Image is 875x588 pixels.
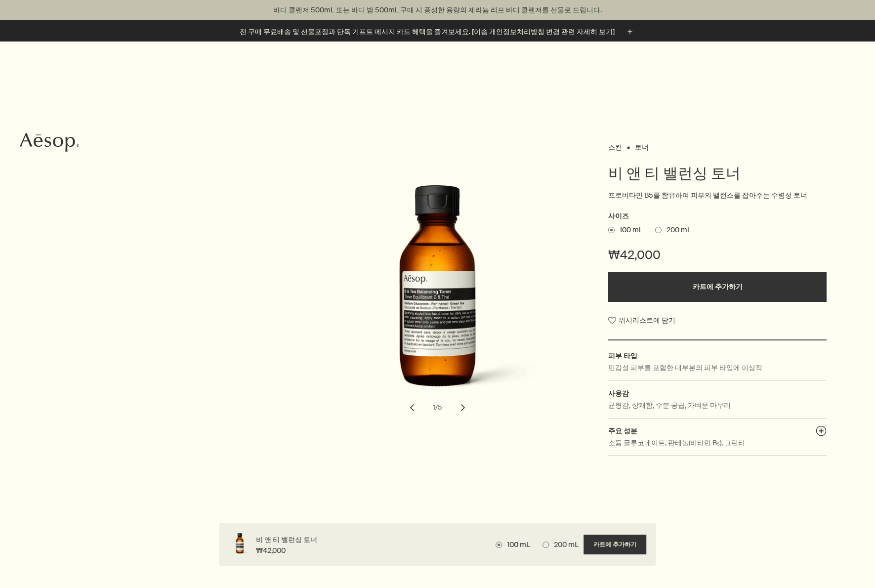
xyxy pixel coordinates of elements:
[615,225,643,235] span: 100 mL
[635,143,649,148] a: 토너
[256,535,317,545] span: 비 앤 티 밸런싱 토너
[20,132,79,152] svg: Aesop
[10,5,865,15] p: 바디 클렌저 500mL 또는 바디 밤 500mL 구매 시 풍성한 용량의 제라늄 리프 바디 클렌저를 선물로 드립니다.
[240,26,635,38] button: 전 구매 무료배송 및 선물포장과 단독 기프트 메시지 카드 혜택을 즐겨보세요. [이솝 개인정보처리방침 변경 관련 자세히 보기]
[608,426,637,435] span: 주요 성분
[549,540,579,549] span: 200 mL
[608,272,827,302] button: 카트에 추가하기 - ₩42,000
[608,312,675,330] button: 위시리스트에 담기
[452,397,474,419] button: next slide
[608,247,661,263] span: ₩42,000
[608,437,745,448] p: 소듐 글루코네이트, 판테놀(비타민 B₅), 그린티
[229,533,250,555] img: B & Tea Balancing Toner in amber glass bottle
[17,130,82,157] a: Aesop
[608,362,762,373] p: 민감성 피부를 포함한 대부분의 피부 타입에 이상적
[502,540,530,549] span: 100 mL
[608,143,622,148] a: 스킨
[340,185,558,406] img: Back of B & Tea Balancing Toner in amber glass bottle
[401,397,423,419] button: previous slide
[608,350,827,361] h2: 피부 타입
[662,225,691,235] span: 200 mL
[583,535,646,554] button: 카트에 추가하기 - ₩42,000
[292,185,583,419] div: 비 앤 티 밸런싱 토너
[256,546,286,556] span: ₩42,000
[608,164,827,183] h1: 비 앤 티 밸런싱 토너
[608,210,827,222] h2: 사이즈
[608,400,731,411] p: 균형감, 상쾌함, 수분 공급, 가벼운 마무리
[608,388,827,399] h2: 사용감
[240,27,615,37] p: 전 구매 무료배송 및 선물포장과 단독 기프트 메시지 카드 혜택을 즐겨보세요. [이솝 개인정보처리방침 변경 관련 자세히 보기]
[608,191,827,201] p: 프로비타민 B5를 함유하여 피부의 밸런스를 잡아주는 수렴성 토너
[816,425,827,439] button: 주요 성분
